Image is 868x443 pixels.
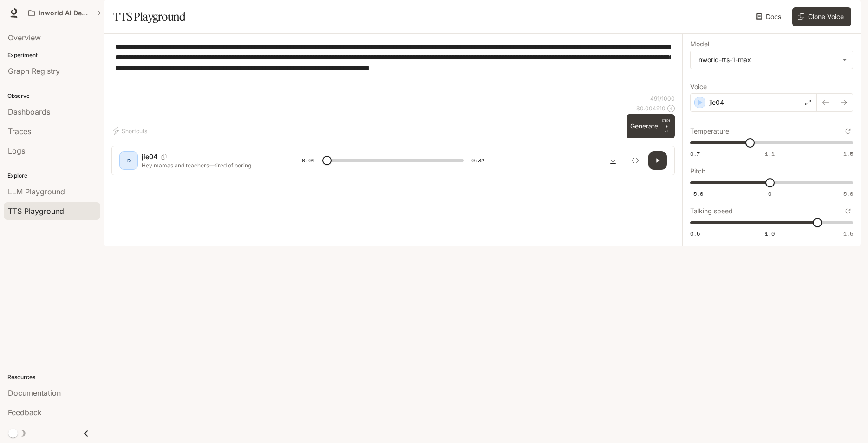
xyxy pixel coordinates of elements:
span: 0:32 [471,156,484,165]
p: $ 0.004910 [636,104,666,112]
span: 1.5 [843,150,853,158]
p: Temperature [690,128,729,135]
div: inworld-tts-1-max [697,55,838,64]
p: Voice [690,83,707,90]
span: 0 [768,190,771,198]
p: jie04 [142,152,157,161]
span: -5.0 [690,190,703,198]
h1: TTS Playground [113,7,185,26]
span: 1.5 [843,230,853,238]
span: 0.7 [690,150,700,158]
span: 5.0 [843,190,853,198]
p: Pitch [690,168,705,174]
p: 491 / 1000 [650,95,675,103]
button: Download audio [604,151,622,170]
a: Docs [754,7,785,26]
span: 0.5 [690,230,700,238]
p: Talking speed [690,208,733,214]
p: Model [690,41,709,47]
div: D [121,153,136,168]
span: 0:01 [302,156,315,165]
span: 1.0 [765,230,775,238]
button: All workspaces [24,4,105,22]
span: 1.1 [765,150,775,158]
div: inworld-tts-1-max [691,51,853,69]
button: GenerateCTRL +⏎ [627,114,675,138]
p: Hey mamas and teachers—tired of boring educational posters? These boho ones are so different! The... [142,161,280,169]
p: Inworld AI Demos [39,9,91,17]
p: CTRL + [662,118,671,129]
p: ⏎ [662,118,671,135]
button: Reset to default [843,206,853,216]
p: jie04 [709,98,724,107]
button: Inspect [626,151,645,170]
button: Reset to default [843,126,853,136]
button: Copy Voice ID [157,154,170,160]
button: Shortcuts [111,123,151,138]
button: Clone Voice [792,7,851,26]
